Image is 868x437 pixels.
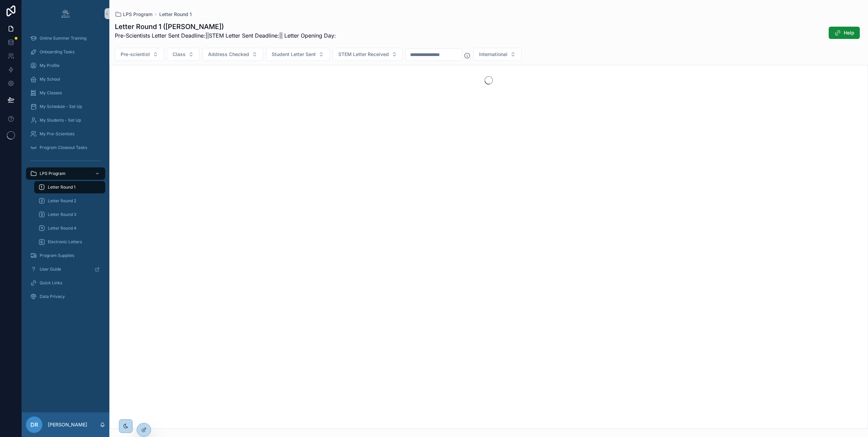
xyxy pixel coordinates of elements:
[26,114,105,126] a: My Students - Set Up
[40,90,62,96] span: My Classes
[40,77,60,82] span: My School
[48,198,76,204] span: Letter Round 2
[479,51,507,58] span: International
[48,226,77,231] span: Letter Round 4
[26,87,105,99] a: My Classes
[34,208,105,221] a: Letter Round 3
[40,131,74,137] span: My Pre-Scientists
[173,51,186,58] span: Class
[40,49,74,55] span: Onboarding Tasks
[844,29,854,36] span: Help
[26,290,105,303] a: Data Privacy
[60,8,71,19] img: App logo
[48,212,76,217] span: Letter Round 3
[34,181,105,193] a: Letter Round 1
[40,267,61,272] span: User Guide
[40,145,87,150] span: Program Closeout Tasks
[121,51,150,58] span: Pre-scientist
[40,171,66,176] span: LPS Program
[473,48,521,61] button: Select Button
[115,22,336,31] h1: Letter Round 1 ([PERSON_NAME])
[40,294,65,299] span: Data Privacy
[202,48,263,61] button: Select Button
[123,11,152,18] span: LPS Program
[26,277,105,289] a: Quick Links
[333,48,403,61] button: Select Button
[167,48,200,61] button: Select Button
[40,280,62,286] span: Quick Links
[266,48,330,61] button: Select Button
[40,118,81,123] span: My Students - Set Up
[26,46,105,58] a: Onboarding Tasks
[115,31,336,40] p: Pre-Scientists Letter Sent Deadline: ||STEM Letter Sent Deadline: || Letter Opening Day:
[159,11,192,18] a: Letter Round 1
[26,32,105,44] a: Online Summer Training
[40,104,82,109] span: My Schedule - Set Up
[338,51,389,58] span: STEM Letter Received
[22,27,109,312] div: scrollable content
[34,195,105,207] a: Letter Round 2
[26,141,105,154] a: Program Closeout Tasks
[115,11,152,18] a: LPS Program
[829,27,860,39] button: Help
[48,421,87,428] p: [PERSON_NAME]
[26,249,105,262] a: Program Supplies
[115,48,164,61] button: Select Button
[34,236,105,248] a: Electronic Letters
[40,253,74,258] span: Program Supplies
[48,185,76,190] span: Letter Round 1
[30,421,38,429] span: DR
[48,239,82,245] span: Electronic Letters
[34,222,105,234] a: Letter Round 4
[26,263,105,275] a: User Guide
[26,167,105,180] a: LPS Program
[272,51,316,58] span: Student Letter Sent
[26,59,105,72] a: My Profile
[26,100,105,113] a: My Schedule - Set Up
[40,36,86,41] span: Online Summer Training
[208,51,249,58] span: Address Checked
[26,73,105,85] a: My School
[26,128,105,140] a: My Pre-Scientists
[40,63,59,68] span: My Profile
